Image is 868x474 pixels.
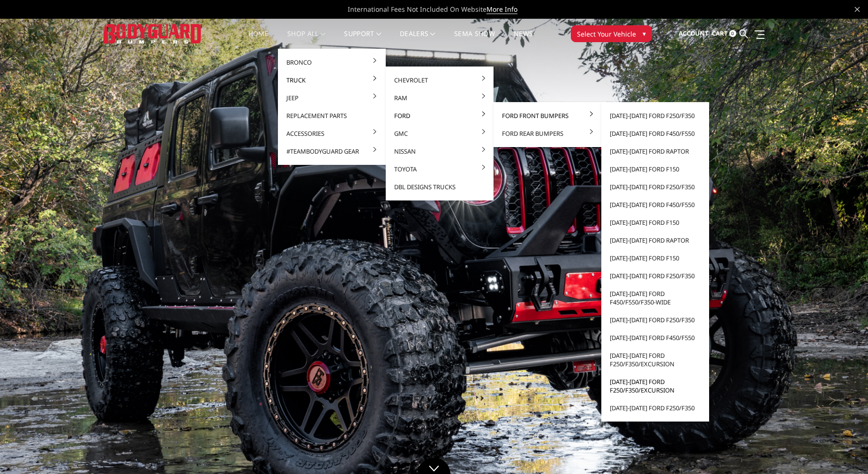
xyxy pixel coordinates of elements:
a: Toyota [389,160,490,178]
button: 5 of 5 [825,288,834,303]
a: Truck [282,71,382,89]
span: ▾ [643,29,646,38]
a: Bronco [282,53,382,71]
a: [DATE]-[DATE] Ford F450/F550/F350-wide [605,285,705,311]
a: [DATE]-[DATE] Ford F450/F550 [605,329,705,347]
a: shop all [287,30,325,49]
button: 4 of 5 [825,273,834,288]
a: [DATE]-[DATE] Ford F250/F350 [605,267,705,285]
a: Dealers [400,30,435,49]
a: More Info [486,5,517,14]
a: Ford [389,107,490,125]
a: [DATE]-[DATE] Ford F150 [605,249,705,267]
a: Cart 0 [712,21,736,46]
a: Nissan [389,142,490,160]
a: [DATE]-[DATE] Ford F450/F550 [605,125,705,142]
a: Ford Rear Bumpers [497,125,598,142]
span: Account [679,29,709,37]
a: [DATE]-[DATE] Ford F250/F350 [605,178,705,196]
a: Ram [389,89,490,107]
a: [DATE]-[DATE] Ford F250/F350 [605,311,705,329]
a: [DATE]-[DATE] Ford Raptor [605,142,705,160]
a: Jeep [282,89,382,107]
a: Chevrolet [389,71,490,89]
a: [DATE]-[DATE] Ford F250/F350 [605,399,705,417]
a: [DATE]-[DATE] Ford Raptor [605,231,705,249]
a: Click to Down [418,458,450,474]
iframe: Chat Widget [821,429,868,474]
span: Cart [712,29,728,37]
a: Account [679,21,709,46]
a: [DATE]-[DATE] Ford F150 [605,214,705,231]
button: 3 of 5 [825,258,834,273]
img: BODYGUARD BUMPERS [104,24,202,43]
a: DBL Designs Trucks [389,178,490,196]
a: [DATE]-[DATE] Ford F150 [605,160,705,178]
a: Home [248,30,269,49]
a: Ford Front Bumpers [497,107,598,125]
a: GMC [389,125,490,142]
a: [DATE]-[DATE] Ford F250/F350/Excursion [605,373,705,399]
a: [DATE]-[DATE] Ford F250/F350/Excursion [605,347,705,373]
a: #TeamBodyguard Gear [282,142,382,160]
a: [DATE]-[DATE] Ford F450/F550 [605,196,705,214]
a: Support [344,30,381,49]
button: Select Your Vehicle [571,25,652,42]
span: Select Your Vehicle [577,29,636,39]
a: Replacement Parts [282,107,382,125]
button: 2 of 5 [825,243,834,258]
a: SEMA Show [454,30,495,49]
a: News [514,30,533,49]
button: 1 of 5 [825,228,834,243]
a: [DATE]-[DATE] Ford F250/F350 [605,107,705,125]
span: 0 [729,30,736,37]
a: Accessories [282,125,382,142]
